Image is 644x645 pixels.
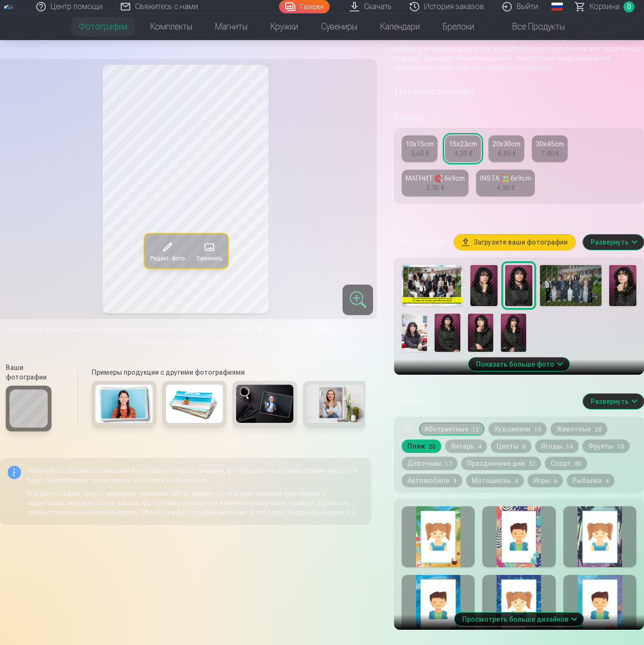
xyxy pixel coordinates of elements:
span: 60 [575,461,582,467]
span: чтобы обрезать, повернуть или применить фильтр [133,326,366,345]
button: Загрузите ваши фотографии [454,235,575,250]
button: Художники15 [488,422,547,436]
button: Фрукты15 [582,440,630,453]
span: 4 [605,478,609,484]
span: Редакт. фото [150,255,185,263]
span: 17 [445,461,452,467]
span: 37 [529,461,535,467]
span: 6 [522,443,526,450]
h5: Размер [394,111,644,124]
div: МАГНИТ 🧲 6x9cm [405,174,465,183]
button: Заменить [190,234,228,268]
a: INSTA 🖼️ 6x9cm4,90 € [476,170,535,196]
button: Развернуть [583,235,644,250]
h6: Ваши фотографии [6,363,64,382]
span: 12 [472,426,479,433]
button: Животные28 [551,422,607,436]
a: Комплекты [139,13,204,40]
a: Фотографии [68,13,139,40]
span: 15 [617,443,624,450]
a: Календари [369,13,431,40]
button: Пляж20 [402,440,441,453]
div: 3,60 € [411,149,429,158]
button: Развернуть [583,394,644,409]
div: 10x15cm [405,139,434,149]
button: Спорт60 [545,457,587,470]
div: 20x30cm [492,139,520,149]
p: Все фотографии, представленные на нашем сайте, являются сжатыми копиями оригиналов с защитными зн... [27,489,364,517]
span: Нажмите на изображение, чтобы открыть расширенный просмотр [6,325,215,334]
span: 9 [453,478,457,484]
button: Абстрактные12 [419,422,485,436]
span: 28 [595,426,602,433]
span: 20 [429,443,436,450]
h5: Фотографии [394,235,447,249]
div: 7,40 € [541,149,559,158]
button: Игры6 [528,474,563,487]
button: Янтарь4 [445,440,487,453]
div: 3,90 € [426,183,444,193]
span: Корзина [590,1,620,12]
h4: Персонализация [394,84,644,99]
span: Нажмите [227,326,255,333]
img: /fa1 [4,4,14,10]
a: МАГНИТ 🧲 6x9cm3,90 € [402,170,468,196]
span: 15 [534,426,541,433]
h6: Примеры продукции с другими фотографиями [88,368,365,377]
div: 4,80 € [498,149,516,158]
a: Кружки [259,13,310,40]
div: 30x45cm [536,139,564,149]
a: 30x45cm7,40 € [532,135,568,162]
button: Мотоциклы4 [466,474,524,487]
span: 14 [566,443,573,450]
div: 4,90 € [497,183,515,193]
span: 6 [554,478,557,484]
a: Сувениры [310,13,369,40]
span: Заменить [196,255,222,263]
div: 15x23cm [449,139,477,149]
h5: Дизайн [394,395,575,408]
span: 4 [515,478,518,484]
button: Автомобили9 [402,474,462,487]
span: 4 [478,443,481,450]
span: Редакт. фото [268,326,310,333]
a: 10x15cm3,60 € [402,135,437,162]
p: Пожалуйста, проверьте внешний вид продукта перед заказом, фотографии на произведённом продукте бу... [27,466,364,485]
button: Цветы6 [491,440,531,453]
button: Просмотреть больше дизайнов [455,613,584,626]
a: Брелоки [431,13,486,40]
a: 15x23cm4,30 € [445,135,481,162]
span: " [310,326,313,333]
a: Магниты [204,13,259,40]
span: " [255,326,258,333]
button: Показать больше фото [468,358,570,371]
button: Редакт. фото [145,234,190,268]
div: 4,30 € [454,149,472,158]
button: Ягоды14 [535,440,579,453]
button: Девочкам17 [402,457,457,470]
button: Праздничние дни37 [461,457,541,470]
button: Рыбалка4 [567,474,614,487]
a: 20x30cm4,80 € [488,135,524,162]
a: Все продукты [486,13,576,40]
span: 0 [623,1,634,12]
div: INSTA 🖼️ 6x9cm [480,174,531,183]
